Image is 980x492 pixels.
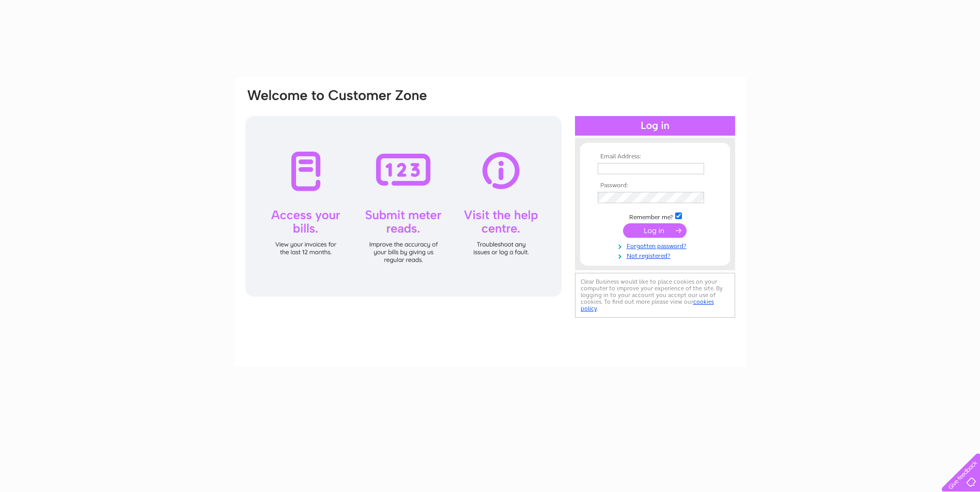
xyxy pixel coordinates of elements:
[598,240,715,250] a: Forgotten password?
[595,153,715,160] th: Email Address:
[581,298,714,312] a: cookies policy
[595,182,715,189] th: Password:
[598,250,715,260] a: Not registered?
[575,273,735,318] div: Clear Business would like to place cookies on your computer to improve your experience of the sit...
[595,211,715,221] td: Remember me?
[623,223,687,238] input: Submit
